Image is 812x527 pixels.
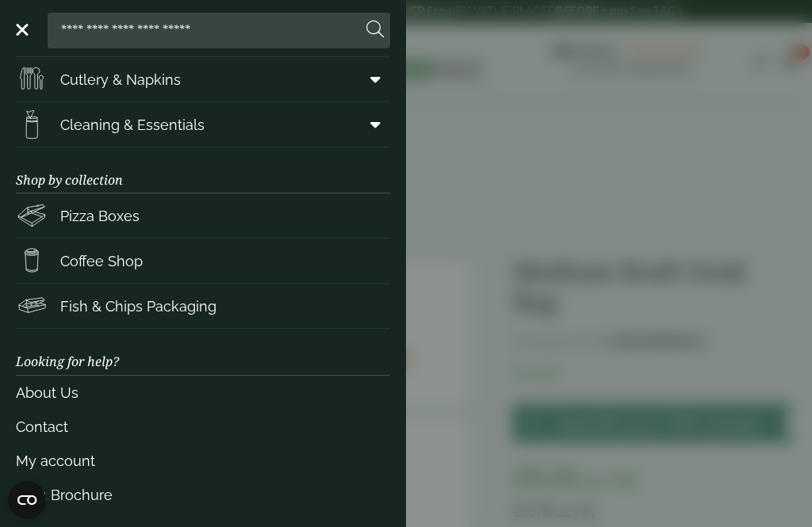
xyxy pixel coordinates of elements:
a: Coffee Shop [16,239,390,283]
a: My account [16,444,390,478]
img: HotDrink_paperCup.svg [16,245,48,277]
button: Open CMP widget [8,481,46,519]
img: open-wipe.svg [16,109,48,140]
a: Cutlery & Napkins [16,57,390,101]
img: Pizza_boxes.svg [16,200,48,231]
span: Coffee Shop [60,250,143,272]
a: About Us [16,376,390,410]
span: Fish & Chips Packaging [60,296,216,317]
a: Pizza Boxes [16,193,390,238]
h3: Shop by collection [16,147,390,193]
a: Cleaning & Essentials [16,102,390,147]
img: Cutlery.svg [16,63,48,95]
span: Pizza Boxes [60,205,140,227]
a: Fish & Chips Packaging [16,284,390,328]
span: Cutlery & Napkins [60,69,181,90]
img: FishNchip_box.svg [16,290,48,322]
a: 2024 Brochure [16,478,390,512]
h3: Looking for help? [16,329,390,375]
span: Cleaning & Essentials [60,114,205,136]
a: Contact [16,410,390,444]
